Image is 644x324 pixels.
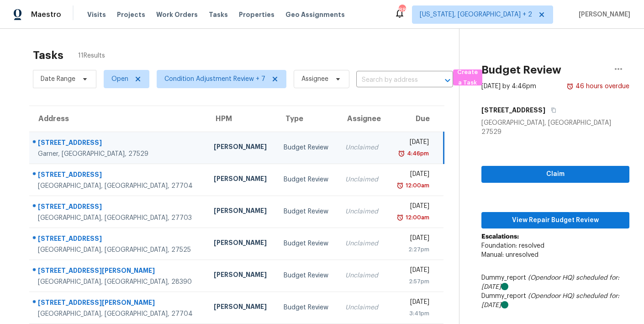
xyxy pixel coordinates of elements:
h5: [STREET_ADDRESS] [481,106,545,115]
div: 3:41pm [395,309,429,318]
span: Geo Assignments [285,10,345,19]
span: Open [111,74,128,84]
th: HPM [206,106,276,132]
button: View Repair Budget Review [481,212,629,229]
div: 88 [399,5,405,15]
img: Overdue Alarm Icon [396,181,404,190]
div: [DATE] [395,266,429,277]
span: Foundation: resolved [481,243,544,249]
span: Create a Task [458,67,478,88]
div: Budget Review [284,143,331,152]
span: [US_STATE], [GEOGRAPHIC_DATA] + 2 [420,10,532,19]
div: [DATE] [395,170,429,181]
i: (Opendoor HQ) [528,293,574,299]
div: Budget Review [284,175,331,184]
div: Unclaimed [345,207,380,216]
div: [DATE] [395,297,429,309]
i: scheduled for: [DATE] [481,293,619,308]
div: [DATE] by 4:46pm [481,82,536,91]
span: Claim [489,169,622,180]
div: [PERSON_NAME] [214,302,269,313]
span: Work Orders [156,10,198,19]
span: Condition Adjustment Review + 7 [164,74,265,84]
div: [STREET_ADDRESS] [38,138,199,149]
span: Projects [117,10,145,19]
div: [STREET_ADDRESS] [38,202,199,213]
div: Budget Review [284,303,331,312]
div: 2:57pm [395,277,429,286]
div: [PERSON_NAME] [214,238,269,250]
div: [PERSON_NAME] [214,174,269,186]
span: Tasks [209,11,228,18]
div: 12:00am [404,213,429,222]
div: [STREET_ADDRESS][PERSON_NAME] [38,266,199,277]
div: [GEOGRAPHIC_DATA], [GEOGRAPHIC_DATA] 27529 [481,118,629,137]
div: [PERSON_NAME] [214,206,269,218]
div: [PERSON_NAME] [214,270,269,282]
span: Properties [239,10,274,19]
div: Budget Review [284,207,331,216]
div: [GEOGRAPHIC_DATA], [GEOGRAPHIC_DATA], 27525 [38,245,199,255]
div: [STREET_ADDRESS] [38,234,199,245]
th: Type [276,106,338,132]
span: [PERSON_NAME] [575,10,630,19]
img: Overdue Alarm Icon [566,82,574,91]
span: Maestro [31,10,61,19]
span: Manual: unresolved [481,252,538,258]
th: Due [387,106,443,132]
h2: Budget Review [481,65,561,74]
div: Unclaimed [345,143,380,152]
div: Dummy_report [481,292,629,310]
span: Visits [87,10,106,19]
div: 46 hours overdue [574,82,629,91]
div: [GEOGRAPHIC_DATA], [GEOGRAPHIC_DATA], 28390 [38,277,199,287]
div: Unclaimed [345,271,380,280]
button: Open [441,74,454,87]
div: 2:27pm [395,245,429,254]
span: 11 Results [78,51,105,60]
i: scheduled for: [DATE] [481,275,619,290]
th: Assignee [338,106,387,132]
span: View Repair Budget Review [489,215,622,226]
div: [GEOGRAPHIC_DATA], [GEOGRAPHIC_DATA], 27703 [38,213,199,223]
div: Dummy_report [481,273,629,292]
b: Escalations: [481,234,519,240]
div: [GEOGRAPHIC_DATA], [GEOGRAPHIC_DATA], 27704 [38,181,199,191]
div: [STREET_ADDRESS][PERSON_NAME] [38,298,199,309]
div: [STREET_ADDRESS] [38,170,199,181]
img: Overdue Alarm Icon [396,213,404,222]
div: 12:00am [404,181,429,190]
button: Copy Address [545,102,558,118]
button: Claim [481,166,629,183]
i: (Opendoor HQ) [528,275,574,281]
div: [DATE] [395,234,429,245]
div: [PERSON_NAME] [214,142,269,154]
div: Unclaimed [345,239,380,248]
div: Garner, [GEOGRAPHIC_DATA], 27529 [38,149,199,159]
div: [DATE] [395,202,429,213]
input: Search by address [356,73,428,87]
button: Create a Task [453,69,482,85]
th: Address [29,106,206,132]
h2: Tasks [33,51,63,60]
img: Overdue Alarm Icon [398,149,405,158]
span: Date Range [41,74,75,84]
div: Unclaimed [345,303,380,312]
div: 4:46pm [405,149,429,158]
div: Unclaimed [345,175,380,184]
div: Budget Review [284,271,331,280]
div: Budget Review [284,239,331,248]
span: Assignee [301,74,328,84]
div: [GEOGRAPHIC_DATA], [GEOGRAPHIC_DATA], 27704 [38,309,199,319]
div: [DATE] [395,138,429,149]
